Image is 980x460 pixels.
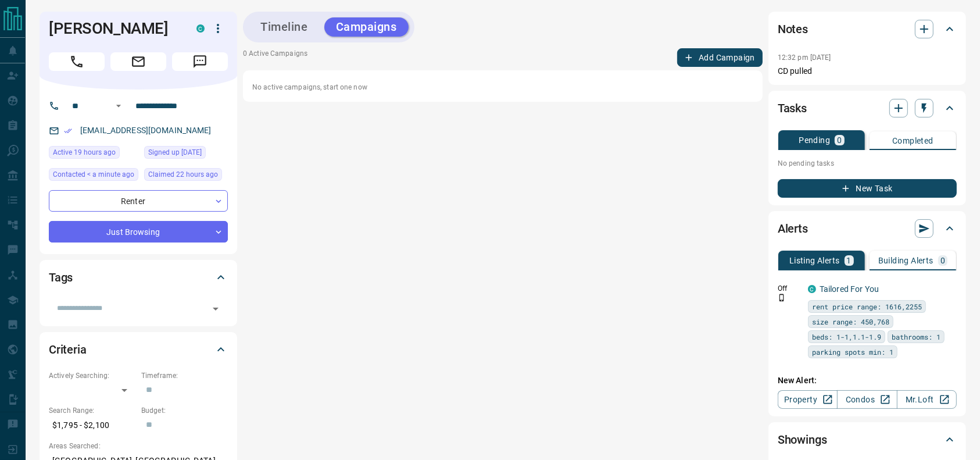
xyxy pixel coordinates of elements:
[249,17,320,37] button: Timeline
[208,301,224,317] button: Open
[148,169,218,180] span: Claimed 22 hours ago
[144,168,228,184] div: Tue Aug 12 2025
[110,52,166,71] span: Email
[897,390,957,409] a: Mr.Loft
[49,405,135,416] p: Search Range:
[144,146,228,162] div: Sat Aug 02 2025
[878,256,933,265] p: Building Alerts
[677,48,763,67] button: Add Campaign
[196,24,205,33] div: condos.ca
[49,146,138,162] div: Tue Aug 12 2025
[141,370,228,381] p: Timeframe:
[812,316,889,327] span: size range: 450,768
[49,190,228,212] div: Renter
[49,441,228,451] p: Areas Searched:
[778,54,831,62] p: 12:32 pm [DATE]
[778,99,807,117] h2: Tasks
[80,126,212,135] a: [EMAIL_ADDRESS][DOMAIN_NAME]
[172,52,228,71] span: Message
[148,147,202,158] span: Signed up [DATE]
[252,82,753,92] p: No active campaigns, start one now
[812,331,881,343] span: beds: 1-1,1.1-1.9
[324,17,409,37] button: Campaigns
[789,256,840,265] p: Listing Alerts
[812,346,893,358] span: parking spots min: 1
[778,94,957,122] div: Tasks
[49,168,138,184] div: Wed Aug 13 2025
[778,390,838,409] a: Property
[820,284,879,294] a: Tailored For You
[847,256,852,265] p: 1
[49,268,73,287] h2: Tags
[778,430,827,449] h2: Showings
[940,256,945,265] p: 0
[49,263,228,291] div: Tags
[778,65,957,77] p: CD pulled
[799,136,830,144] p: Pending
[49,336,228,363] div: Criteria
[837,390,897,409] a: Condos
[49,221,228,243] div: Just Browsing
[49,416,135,435] p: $1,795 - $2,100
[778,375,957,387] p: New Alert:
[812,301,922,312] span: rent price range: 1616,2255
[892,137,933,145] p: Completed
[778,20,808,38] h2: Notes
[778,219,808,238] h2: Alerts
[778,155,957,172] p: No pending tasks
[892,331,940,343] span: bathrooms: 1
[49,340,87,359] h2: Criteria
[808,285,816,293] div: condos.ca
[49,19,179,38] h1: [PERSON_NAME]
[778,15,957,43] div: Notes
[778,426,957,454] div: Showings
[64,127,72,135] svg: Email Verified
[837,136,842,144] p: 0
[778,215,957,243] div: Alerts
[53,169,134,180] span: Contacted < a minute ago
[49,370,135,381] p: Actively Searching:
[778,179,957,198] button: New Task
[112,99,126,113] button: Open
[53,147,116,158] span: Active 19 hours ago
[141,405,228,416] p: Budget:
[49,52,105,71] span: Call
[243,48,307,67] p: 0 Active Campaigns
[778,283,801,294] p: Off
[778,294,786,302] svg: Push Notification Only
